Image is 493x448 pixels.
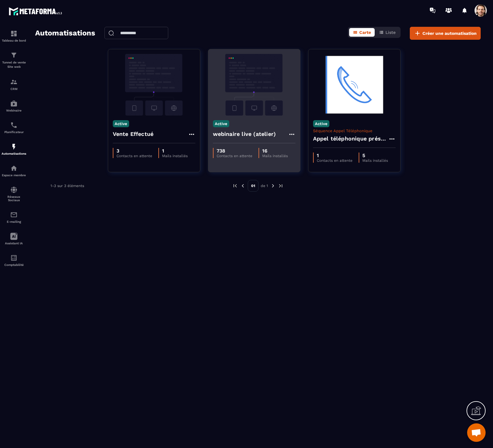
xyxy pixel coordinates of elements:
p: Assistant IA [2,242,26,245]
p: 738 [217,148,252,154]
button: Liste [375,28,399,37]
a: automationsautomationsWebinaire [2,95,26,117]
h4: Vente Effectué [113,130,154,138]
a: social-networksocial-networkRéseaux Sociaux [2,181,26,206]
p: Active [213,120,229,127]
p: 01 [248,180,259,192]
img: prev [240,183,246,189]
img: automations [10,143,18,150]
h4: Appel téléphonique présence [313,134,388,143]
p: Active [313,120,329,127]
p: E-mailing [2,220,26,223]
a: schedulerschedulerPlanificateur [2,117,26,138]
p: 16 [262,148,288,154]
img: next [270,183,276,189]
img: automation-background [213,54,295,116]
img: email [10,211,18,218]
p: CRM [2,87,26,91]
img: next [278,183,283,189]
p: 3 [116,148,152,154]
p: Contacts en attente [317,158,352,163]
img: scheduler [10,121,18,129]
img: automation-background [113,54,195,116]
span: Carte [359,30,371,35]
a: accountantaccountantComptabilité [2,250,26,271]
img: automation-background [313,54,396,116]
p: Tableau de bord [2,39,26,42]
p: 1 [317,153,352,158]
div: Open chat [467,423,486,442]
img: formation [10,78,18,86]
p: Contacts en attente [217,154,252,158]
button: Créer une automatisation [410,27,481,40]
p: Mails installés [262,154,288,158]
p: 5 [362,153,388,158]
p: Séquence Appel Téléphonique [313,128,396,133]
img: logo [9,6,64,17]
img: accountant [10,254,18,262]
a: automationsautomationsAutomatisations [2,138,26,160]
p: Contacts en attente [116,154,152,158]
a: formationformationTableau de bord [2,25,26,47]
p: 1 [162,148,188,154]
img: automations [10,165,18,172]
p: Espace membre [2,173,26,177]
a: automationsautomationsEspace membre [2,160,26,181]
p: Automatisations [2,152,26,155]
p: Tunnel de vente Site web [2,60,26,69]
h4: webinaire live (atelier) [213,130,276,138]
p: de 1 [261,183,268,188]
p: Mails installés [362,158,388,163]
a: formationformationTunnel de vente Site web [2,47,26,74]
img: automations [10,100,18,107]
p: Réseaux Sociaux [2,195,26,202]
a: Assistant IA [2,228,26,250]
a: emailemailE-mailing [2,206,26,228]
h2: Automatisations [35,27,95,40]
button: Carte [349,28,375,37]
img: prev [232,183,238,189]
span: Créer une automatisation [422,30,477,36]
p: Webinaire [2,109,26,112]
p: Planificateur [2,130,26,134]
span: Liste [385,30,396,35]
img: formation [10,30,18,37]
p: Active [113,120,129,127]
p: Comptabilité [2,263,26,267]
img: formation [10,51,18,59]
a: formationformationCRM [2,74,26,95]
p: Mails installés [162,154,188,158]
p: 1-3 sur 3 éléments [51,184,84,188]
img: social-network [10,186,18,193]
